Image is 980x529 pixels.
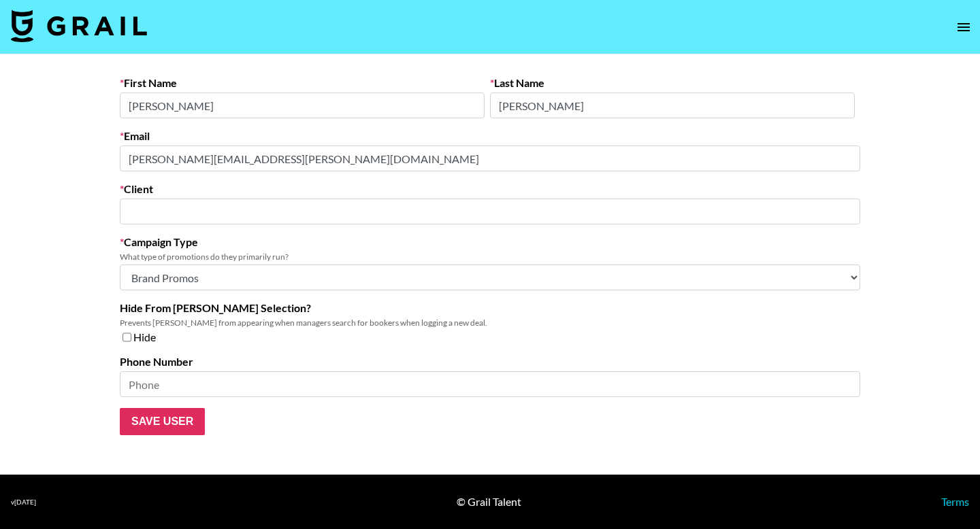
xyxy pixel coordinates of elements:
[120,129,860,143] label: Email
[120,252,860,262] div: What type of promotions do they primarily run?
[120,301,860,315] label: Hide From [PERSON_NAME] Selection?
[120,408,205,435] input: Save User
[120,92,485,118] input: First Name
[11,498,36,507] div: v [DATE]
[120,146,860,171] input: Email
[11,10,147,42] img: Grail Talent
[120,355,860,369] label: Phone Number
[120,318,860,328] div: Prevents [PERSON_NAME] from appearing when managers search for bookers when logging a new deal.
[941,495,969,508] a: Terms
[133,330,156,344] span: Hide
[120,182,860,196] label: Client
[120,235,860,249] label: Campaign Type
[950,14,977,41] button: open drawer
[120,76,485,90] label: First Name
[457,495,521,509] div: © Grail Talent
[490,92,855,118] input: Last Name
[490,76,855,90] label: Last Name
[120,371,860,397] input: Phone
